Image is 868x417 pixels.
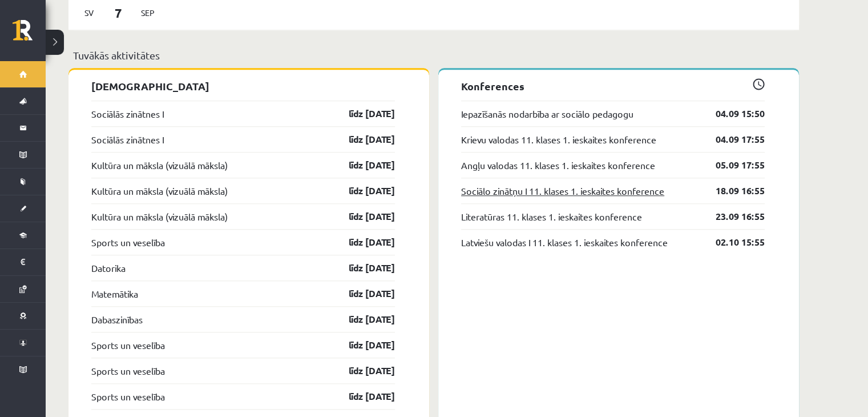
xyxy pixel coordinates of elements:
[461,107,633,121] a: Iepazīšanās nodarbība ar sociālo pedagogu
[91,338,165,352] a: Sports un veselība
[136,4,160,22] span: Sep
[91,364,165,378] a: Sports un veselība
[329,364,395,378] a: līdz [DATE]
[329,261,395,275] a: līdz [DATE]
[91,158,228,172] a: Kultūra un māksla (vizuālā māksla)
[91,312,143,326] a: Dabaszinības
[329,210,395,223] a: līdz [DATE]
[329,338,395,352] a: līdz [DATE]
[699,133,765,146] a: 04.09 17:55
[329,158,395,172] a: līdz [DATE]
[91,261,126,275] a: Datorika
[101,3,136,22] span: 7
[699,210,765,223] a: 23.09 16:55
[91,107,164,121] a: Sociālās zinātnes I
[461,133,656,146] a: Krievu valodas 11. klases 1. ieskaites konference
[91,390,165,403] a: Sports un veselība
[699,158,765,172] a: 05.09 17:55
[91,235,165,249] a: Sports un veselība
[461,78,765,94] p: Konferences
[329,287,395,300] a: līdz [DATE]
[77,4,101,22] span: Sv
[91,210,228,223] a: Kultūra un māksla (vizuālā māksla)
[699,184,765,198] a: 18.09 16:55
[699,235,765,249] a: 02.10 15:55
[461,158,655,172] a: Angļu valodas 11. klases 1. ieskaites konference
[91,184,228,198] a: Kultūra un māksla (vizuālā māksla)
[13,20,46,49] a: Rīgas 1. Tālmācības vidusskola
[461,184,664,198] a: Sociālo zinātņu I 11. klases 1. ieskaites konference
[329,390,395,403] a: līdz [DATE]
[91,287,138,300] a: Matemātika
[91,133,164,146] a: Sociālās zinātnes I
[91,78,395,94] p: [DEMOGRAPHIC_DATA]
[329,133,395,146] a: līdz [DATE]
[461,210,642,223] a: Literatūras 11. klases 1. ieskaites konference
[329,235,395,249] a: līdz [DATE]
[329,312,395,326] a: līdz [DATE]
[699,107,765,121] a: 04.09 15:50
[73,47,794,63] p: Tuvākās aktivitātes
[329,107,395,121] a: līdz [DATE]
[329,184,395,198] a: līdz [DATE]
[461,235,668,249] a: Latviešu valodas I 11. klases 1. ieskaites konference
